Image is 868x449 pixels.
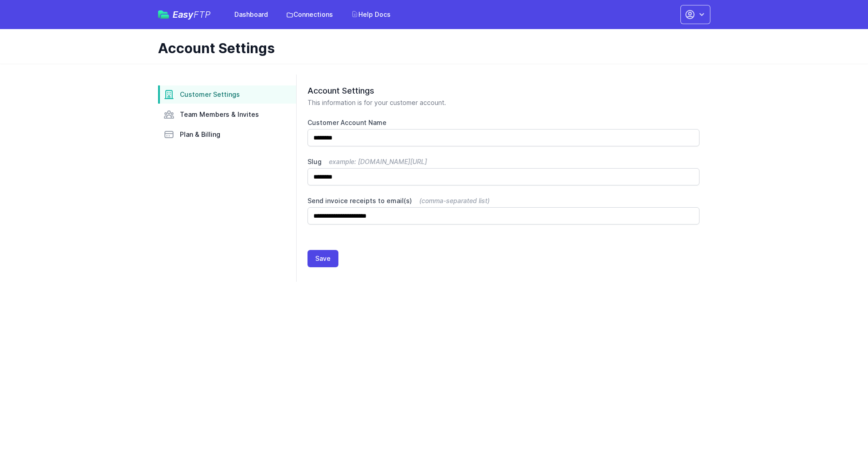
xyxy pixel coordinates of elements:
a: Help Docs [346,6,396,23]
a: Team Members & Invites [158,105,296,124]
span: (comma-separated list) [419,197,490,205]
span: Easy [173,10,211,19]
h1: Account Settings [158,40,703,56]
span: FTP [193,9,211,20]
img: easyftp_logo.png [158,10,169,19]
a: EasyFTP [158,10,211,19]
label: Customer Account Name [308,118,699,127]
label: Send invoice receipts to email(s) [308,196,699,205]
span: Plan & Billing [180,130,220,139]
h2: Account Settings [308,85,699,96]
span: Team Members & Invites [180,110,259,119]
span: Customer Settings [180,90,240,99]
a: Customer Settings [158,85,296,104]
a: Connections [281,6,338,23]
button: Save [308,250,338,267]
label: Slug [308,157,699,166]
a: Plan & Billing [158,125,296,144]
p: This information is for your customer account. [308,98,699,107]
a: Dashboard [229,6,273,23]
span: example: [DOMAIN_NAME][URL] [329,158,427,165]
